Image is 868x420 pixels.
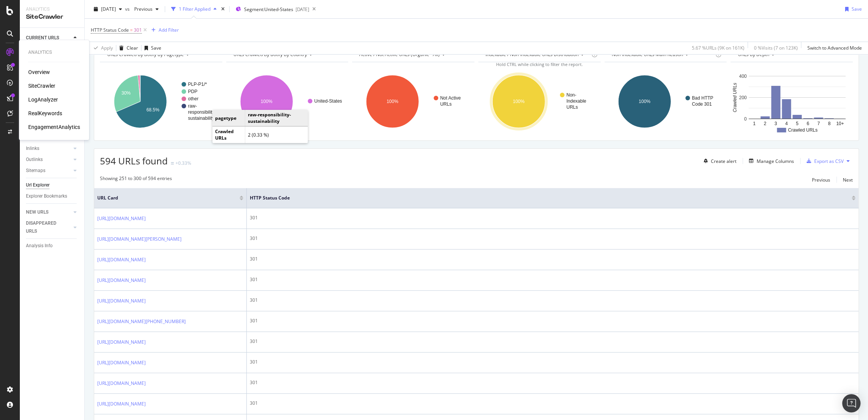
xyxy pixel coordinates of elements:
[101,6,116,12] span: 2025 Sep. 1st
[485,51,579,58] span: Indexable / Non-Indexable URLs distribution
[175,160,191,166] div: +0.33%
[387,99,399,104] text: 100%
[692,101,712,107] text: Code 301
[97,338,146,346] a: [URL][DOMAIN_NAME]
[28,96,58,103] a: LogAnalyzer
[91,3,125,15] button: [DATE]
[250,214,855,221] div: 301
[107,51,184,58] span: URLs Crawled By Botify By pagetype
[28,82,55,90] a: SiteCrawler
[188,96,198,101] text: other
[26,34,59,42] div: CURRENT URLS
[26,208,71,216] a: NEW URLS
[775,121,777,126] text: 3
[296,6,309,13] div: [DATE]
[807,121,809,126] text: 6
[744,116,747,122] text: 0
[314,98,342,104] text: United-States
[97,215,146,222] a: [URL][DOMAIN_NAME]
[26,192,67,200] div: Explorer Bookmarks
[250,359,855,365] div: 301
[151,45,161,51] div: Save
[828,121,831,126] text: 8
[26,208,48,216] div: NEW URLS
[188,116,214,121] text: sustainability
[804,155,844,167] button: Export as CSV
[604,68,726,135] svg: A chart.
[753,121,755,126] text: 1
[226,68,349,135] svg: A chart.
[26,219,71,235] a: DISAPPEARED URLS
[814,158,844,164] div: Export as CSV
[97,318,186,325] a: [URL][DOMAIN_NAME][PHONE_NUMBER]
[28,49,80,56] div: Analytics
[97,380,146,387] a: [URL][DOMAIN_NAME]
[220,5,226,13] div: times
[746,156,794,166] button: Manage Columns
[817,121,820,126] text: 7
[116,42,138,54] button: Clear
[26,242,79,250] a: Analysis Info
[250,379,855,386] div: 301
[28,68,50,76] a: Overview
[352,68,474,135] svg: A chart.
[168,3,220,15] button: 1 Filter Applied
[179,6,211,12] div: 1 Filter Applied
[131,6,153,12] span: Previous
[807,45,862,51] div: Switch to Advanced Mode
[359,51,440,58] span: Active / Not Active URLs (organic - all)
[26,181,79,189] a: Url Explorer
[250,195,840,201] span: HTTP Status Code
[842,394,860,412] div: Open Intercom Messenger
[26,167,71,175] a: Sitemaps
[692,45,744,51] div: 5.67 % URLs ( 9K on 161K )
[26,242,53,250] div: Analysis Info
[26,192,79,200] a: Explorer Bookmarks
[26,6,78,13] div: Analytics
[97,400,146,408] a: [URL][DOMAIN_NAME]
[26,34,71,42] a: CURRENT URLS
[842,3,862,15] button: Save
[233,51,307,58] span: URLs Crawled By Botify By country
[28,123,80,131] div: EngagementAnalytics
[26,156,71,164] a: Outlinks
[188,103,197,109] text: raw-
[188,109,216,115] text: responsibility-
[738,51,769,58] span: URLs by Depth
[757,158,794,164] div: Manage Columns
[26,13,78,21] div: SiteCrawler
[796,121,799,126] text: 5
[100,68,222,135] svg: A chart.
[788,127,817,133] text: Crawled URLs
[130,27,133,33] span: =
[843,175,853,184] button: Next
[754,45,798,51] div: 0 % Visits ( 7 on 123K )
[638,99,650,104] text: 100%
[730,68,852,135] svg: A chart.
[101,45,113,51] div: Apply
[701,155,736,167] button: Create alert
[26,156,43,164] div: Outlinks
[245,127,308,143] td: 2 (0.33 %)
[566,105,578,110] text: URLs
[250,297,855,304] div: 301
[478,68,601,135] svg: A chart.
[812,175,830,184] button: Previous
[121,90,130,96] text: 30%
[159,27,179,33] div: Add Filter
[212,110,245,126] td: pagetype
[440,101,452,107] text: URLs
[188,82,207,87] text: PLP-P1/*
[97,235,182,243] a: [URL][DOMAIN_NAME][PERSON_NAME]
[804,42,862,54] button: Switch to Advanced Mode
[711,158,736,164] div: Create alert
[91,42,113,54] button: Apply
[148,26,179,35] button: Add Filter
[26,219,64,235] div: DISAPPEARED URLS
